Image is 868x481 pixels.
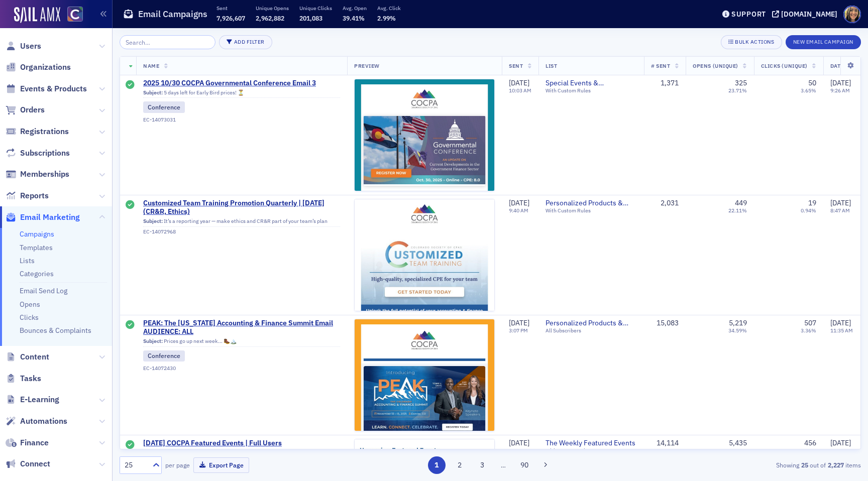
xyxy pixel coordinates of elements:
[509,207,528,214] time: 9:40 AM
[126,440,135,450] div: Sent
[786,37,861,46] a: New Email Campaign
[20,437,49,448] span: Finance
[735,199,747,208] div: 449
[830,78,851,87] span: [DATE]
[6,437,49,448] a: Finance
[143,218,163,224] span: Subject:
[143,218,340,227] div: It’s a reporting year — make ethics and CR&R part of your team’s plan
[6,169,69,180] a: Memberships
[60,7,83,24] a: View Homepage
[728,87,747,94] div: 23.71%
[20,62,71,73] span: Organizations
[6,104,45,115] a: Orders
[143,350,185,362] div: Conference
[138,8,207,20] h1: Email Campaigns
[256,5,289,12] p: Unique Opens
[6,148,70,159] a: Subscriptions
[20,243,53,252] a: Templates
[6,126,69,137] a: Registrations
[509,62,523,69] span: Sent
[193,457,249,473] button: Export Page
[143,62,159,69] span: Name
[546,87,637,94] div: With Custom Rules
[799,460,810,469] strong: 25
[126,200,135,210] div: Sent
[20,229,54,238] a: Campaigns
[377,5,401,12] p: Avg. Click
[621,460,861,469] div: Showing out of items
[509,447,531,454] time: 12:07 PM
[143,116,340,123] div: EC-14073031
[126,80,135,90] div: Sent
[728,327,747,334] div: 34.59%
[830,327,853,334] time: 11:35 AM
[546,79,637,88] span: Special Events & Announcements
[6,351,49,363] a: Content
[20,326,91,335] a: Bounces & Complaints
[165,460,190,469] label: per page
[830,207,850,214] time: 8:47 AM
[143,199,340,216] a: Customized Team Training Promotion Quarterly | [DATE] (CR&R, Ethics)
[143,228,340,235] div: EC-14072968
[20,394,59,405] span: E-Learning
[830,447,849,454] time: 8:20 PM
[6,41,41,52] a: Users
[516,456,533,474] button: 90
[20,190,49,201] span: Reports
[546,62,557,69] span: List
[729,319,747,328] div: 5,219
[801,87,816,94] div: 3.65%
[67,7,83,22] img: SailAMX
[843,6,861,23] span: Profile
[735,39,774,45] div: Bulk Actions
[20,256,35,265] a: Lists
[728,447,747,454] div: 38.51%
[216,5,245,12] p: Sent
[546,199,637,208] a: Personalized Products & Events
[354,62,380,69] span: Preview
[143,338,163,344] span: Subject:
[216,14,245,22] span: 7,926,607
[143,365,340,372] div: EC-14072430
[786,35,861,49] button: New Email Campaign
[474,456,491,474] button: 3
[6,458,50,469] a: Connect
[14,7,60,23] img: SailAMX
[299,5,332,12] p: Unique Clicks
[6,373,41,384] a: Tasks
[651,79,679,88] div: 1,371
[143,439,340,448] a: [DATE] COCPA Featured Events | Full Users
[546,327,637,334] div: All Subscribers
[496,460,510,469] span: …
[731,10,766,19] div: Support
[830,318,851,327] span: [DATE]
[6,83,87,94] a: Events & Products
[20,313,39,322] a: Clicks
[509,318,529,327] span: [DATE]
[830,438,851,447] span: [DATE]
[546,207,637,214] div: With Custom Rules
[20,373,41,384] span: Tasks
[451,456,468,474] button: 2
[546,319,637,328] a: Personalized Products & Events
[143,338,340,347] div: Prices go up next week... 🥾🏔️
[143,319,340,336] a: PEAK: The [US_STATE] Accounting & Finance Summit Email AUDIENCE: ALL
[509,438,529,447] span: [DATE]
[804,319,816,328] div: 507
[343,14,365,22] span: 39.41%
[651,62,670,69] span: # Sent
[20,416,67,427] span: Automations
[651,199,679,208] div: 2,031
[761,62,808,69] span: Clicks (Unique)
[808,199,816,208] div: 19
[143,89,163,96] span: Subject:
[126,320,135,330] div: Sent
[801,447,816,454] div: 3.23%
[125,460,147,470] div: 25
[20,83,87,94] span: Events & Products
